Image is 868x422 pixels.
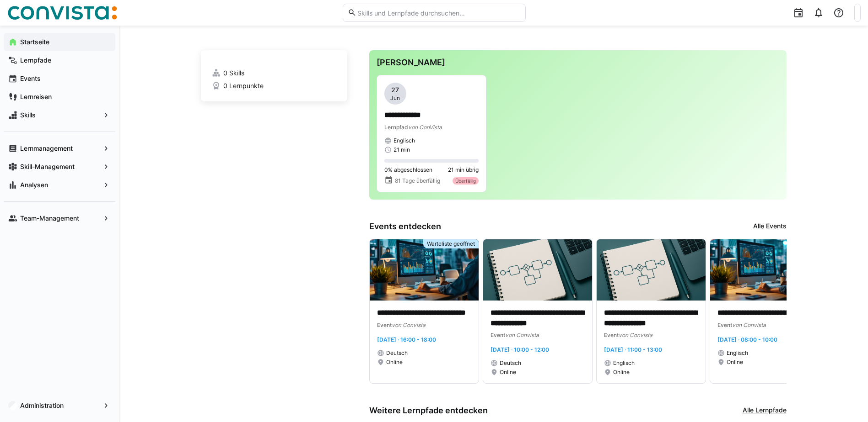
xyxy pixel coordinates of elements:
[377,336,436,343] span: [DATE] · 16:00 - 18:00
[377,58,779,68] h3: [PERSON_NAME]
[505,332,539,338] span: von Convista
[386,349,408,357] span: Deutsch
[604,332,619,338] span: Event
[743,406,787,416] a: Alle Lernpfade
[491,346,549,353] span: [DATE] · 10:00 - 12:00
[212,69,336,78] a: 0 Skills
[392,322,426,328] span: von Convista
[408,124,442,131] span: von ConVista
[500,369,516,376] span: Online
[500,359,521,367] span: Deutsch
[223,81,264,90] span: 0 Lernpunkte
[394,137,415,144] span: Englisch
[717,322,732,328] span: Event
[384,124,408,131] span: Lernpfad
[613,359,635,367] span: Englisch
[223,69,244,78] span: 0 Skills
[597,239,706,301] img: image
[710,239,819,301] img: image
[369,406,488,416] h3: Weitere Lernpfade entdecken
[390,95,400,102] span: Jun
[370,239,479,301] img: image
[727,359,743,366] span: Online
[427,240,475,248] span: Warteliste geöffnet
[356,9,520,17] input: Skills und Lernpfade durchsuchen…
[369,222,441,232] h3: Events entdecken
[491,332,505,338] span: Event
[394,146,410,153] span: 21 min
[395,177,440,185] span: 81 Tage überfällig
[727,349,748,357] span: Englisch
[391,85,399,95] span: 27
[386,359,403,366] span: Online
[483,239,592,301] img: image
[377,322,392,328] span: Event
[613,369,630,376] span: Online
[732,322,766,328] span: von Convista
[717,336,777,343] span: [DATE] · 08:00 - 10:00
[384,166,432,174] span: 0% abgeschlossen
[619,332,652,338] span: von Convista
[453,177,479,185] div: Überfällig
[753,222,787,232] a: Alle Events
[448,166,479,174] span: 21 min übrig
[604,346,662,353] span: [DATE] · 11:00 - 13:00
